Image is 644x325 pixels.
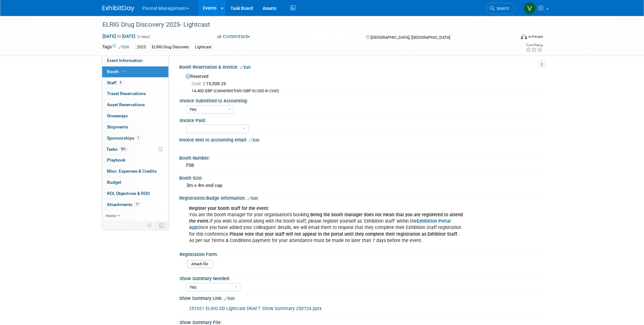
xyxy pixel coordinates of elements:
[495,6,509,11] span: Search
[103,5,134,12] img: ExhibitDay
[240,65,251,70] a: Edit
[107,191,150,196] span: ROI, Objectives & ROO
[106,213,116,218] span: more
[118,80,123,85] span: 4
[180,62,542,71] div: Booth Reservation & Invoice:
[107,157,126,162] span: Playbook
[102,78,168,88] a: Staff4
[102,188,168,199] a: ROI, Objectives & ROO
[107,80,123,85] span: Staff
[135,44,148,51] div: 2025
[150,44,191,51] div: ELRIG Drug Discovery
[136,135,141,140] span: 1
[192,81,229,86] span: 19,508.26
[103,44,130,51] td: Tags
[189,206,270,211] b: Register your booth staff for the event:
[145,221,156,230] td: Personalize Event Tab Strip
[122,70,125,73] i: Booth reservation complete
[215,33,253,40] button: Committed
[180,96,539,104] div: Invoice Submitted to Accounting:
[102,155,168,166] a: Playbook
[107,202,141,207] span: Attachments
[189,212,463,224] b: Being the booth manager does not mean that you are registered to attend the event.
[102,100,168,110] a: Asset Reservations
[101,19,506,31] div: ELRIG Drug Discovery 2025- Lightcast
[180,135,542,143] div: Invoice sent to accounting email:
[184,181,537,190] div: 3m x 4m end cap
[248,196,258,201] a: Edit
[102,211,168,221] a: more
[134,202,141,207] span: 17
[119,45,130,49] a: Edit
[371,35,450,40] span: [GEOGRAPHIC_DATA], [GEOGRAPHIC_DATA]
[102,122,168,133] a: Shipments
[102,199,168,210] a: Attachments17
[107,124,129,129] span: Shipments
[137,35,150,39] span: (2 days)
[180,274,539,282] div: Show Summary Needed:
[102,66,168,77] a: Booth
[192,88,537,94] div: 14,400 GBP (converted from GBP to USD in Cost)
[102,55,168,66] a: Event Information
[526,44,543,47] div: Event Rating
[521,34,527,39] img: Format-Inperson.png
[107,135,141,141] span: Sponsorships
[189,306,322,311] a: 251021 ELRIG DD Lightcast DRAFT Show Summary 250724.pptx
[116,34,122,39] span: to
[107,169,157,174] span: Misc. Expenses & Credits
[180,173,542,181] div: Booth Size:
[102,144,168,155] a: Tasks58%
[180,250,539,258] div: Registration Form:
[180,294,542,302] div: Show Summary Link:
[102,133,168,144] a: Sponsorships1
[184,72,537,94] div: Reserved
[102,166,168,177] a: Misc. Expenses & Credits
[524,2,536,14] img: Valerie Weld
[478,33,543,43] div: Event Format
[184,161,537,170] div: F08
[155,221,168,230] td: Toggle Event Tabs
[194,44,214,51] div: Lightcast
[192,81,206,86] span: Cost: $
[249,138,260,142] a: Edit
[107,91,146,96] span: Travel Reservations
[185,202,472,247] div: You are the booth manager for your organisation's booking. If you wish to attend along with the b...
[107,102,145,107] span: Asset Reservations
[102,88,168,99] a: Travel Reservations
[180,153,542,161] div: Booth Number:
[107,58,143,63] span: Event Information
[103,33,136,39] span: [DATE] [DATE]
[107,113,128,118] span: Giveaways
[107,69,127,74] span: Booth
[119,147,128,151] span: 58%
[230,232,459,237] b: Please note that your staff will not appear in the portal until they complete their registration ...
[107,180,122,185] span: Budget
[107,147,128,152] span: Tasks
[102,111,168,121] a: Giveaways
[180,116,539,124] div: Invoice Paid:
[102,177,168,188] a: Budget
[486,3,515,14] a: Search
[180,193,542,202] div: Registration/Badge Information:
[224,296,235,301] a: Edit
[528,34,543,39] div: In-Person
